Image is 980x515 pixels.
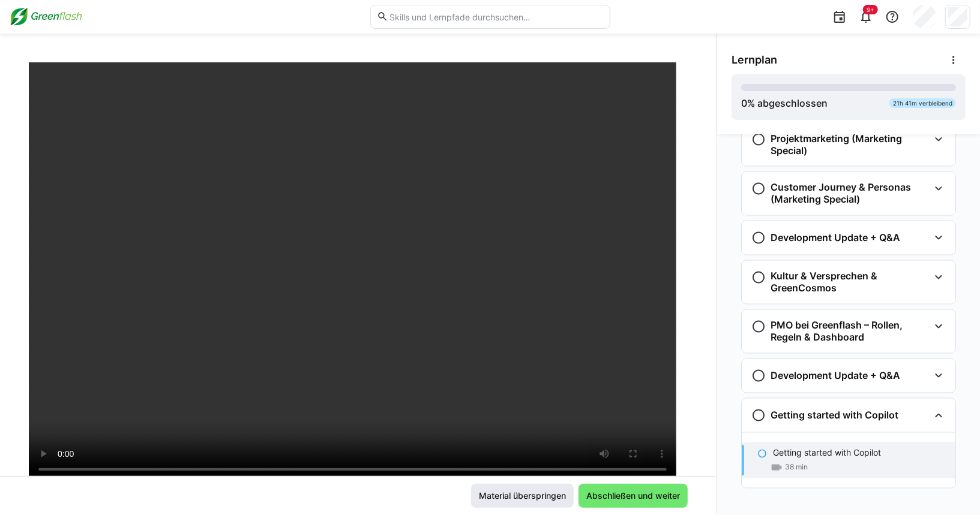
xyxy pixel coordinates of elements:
h3: Getting started with Copilot [771,409,898,421]
h3: Development Update + Q&A [771,370,900,382]
h3: Customer Journey & Personas (Marketing Special) [771,182,929,206]
span: Lernplan [732,53,777,67]
h3: Kultur & Versprechen & GreenCosmos [771,270,929,294]
h3: Development Update + Q&A [771,232,900,244]
input: Skills und Lernpfade durchsuchen… [388,11,603,22]
div: % abgeschlossen [741,96,828,110]
span: 9+ [867,6,874,13]
div: 21h 41m verbleibend [889,98,956,108]
span: Material überspringen [477,490,568,502]
button: Abschließen und weiter [579,484,688,508]
span: 0 [741,97,747,109]
h3: PMO bei Greenflash – Rollen, Regeln & Dashboard [771,320,929,344]
p: Getting started with Copilot [773,447,881,459]
span: Abschließen und weiter [585,490,682,502]
button: Material überspringen [471,484,574,508]
span: 38 min [785,463,808,472]
h3: Projektmarketing (Marketing Special) [771,132,929,156]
